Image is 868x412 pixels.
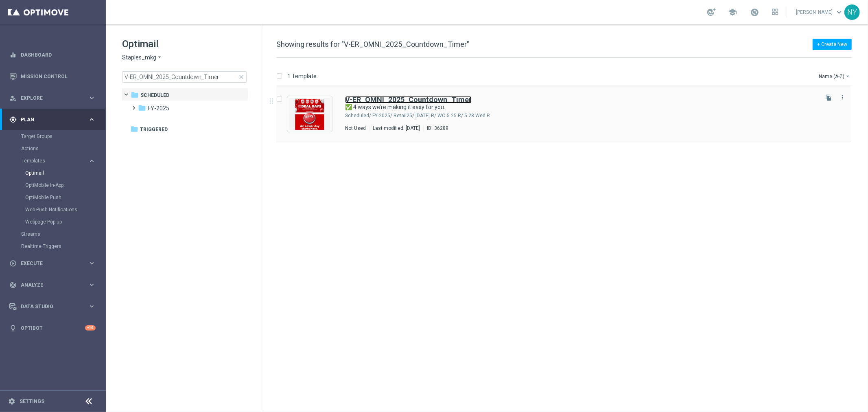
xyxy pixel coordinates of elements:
[88,157,96,165] i: keyboard_arrow_right
[21,155,105,228] div: Templates
[131,91,139,99] i: folder
[156,54,163,61] i: arrow_drop_down
[423,125,448,131] div: ID:
[22,158,80,163] span: Templates
[130,125,138,133] i: folder
[122,71,247,83] input: Search Template
[9,325,96,331] button: lightbulb Optibot +10
[140,126,168,133] span: Triggered
[838,92,846,102] button: more_vert
[9,281,88,289] div: Analyze
[825,94,832,101] i: file_copy
[434,125,448,131] div: 36289
[88,259,96,267] i: keyboard_arrow_right
[88,281,96,289] i: keyboard_arrow_right
[21,44,96,66] a: Dashboard
[88,94,96,102] i: keyboard_arrow_right
[370,125,423,131] div: Last modified: [DATE]
[148,105,169,112] span: FY-2025
[21,228,105,240] div: Streams
[238,74,245,80] span: close
[9,94,88,102] div: Explore
[9,303,96,310] div: Data Studio keyboard_arrow_right
[25,182,85,188] a: OptiMobile In-App
[21,66,96,87] a: Mission Control
[21,133,85,140] a: Target Groups
[9,73,96,80] button: Mission Control
[9,52,96,58] button: equalizer Dashboard
[22,158,88,163] div: Templates
[21,145,85,152] a: Actions
[21,117,88,122] span: Plan
[276,40,469,48] span: Showing results for "V-ER_OMNI_2025_Countdown_Timer"
[9,116,88,123] div: Plan
[21,243,85,250] a: Realtime Triggers
[287,72,317,80] p: 1 Template
[25,170,85,176] a: Optimail
[9,260,88,267] div: Execute
[9,317,96,339] div: Optibot
[21,96,88,101] span: Explore
[122,54,156,61] span: Staples_mkg
[9,94,17,102] i: person_search
[844,4,860,20] div: NY
[9,281,17,289] i: track_changes
[20,399,44,404] a: Settings
[25,194,85,201] a: OptiMobile Push
[25,219,85,225] a: Webpage Pop-up
[345,103,798,111] a: ✅ 4 ways we’re making it easy for you.
[372,112,817,119] div: Scheduled/FY-2025/Retail25/May 25 R/WO 5.25 R/5.28 Wed R
[85,325,96,331] div: +10
[9,116,96,123] button: gps_fixed Plan keyboard_arrow_right
[25,191,105,204] div: OptiMobile Push
[25,206,85,213] a: Web Push Notifications
[795,6,844,18] a: [PERSON_NAME]keyboard_arrow_down
[728,8,737,17] span: school
[21,130,105,142] div: Target Groups
[25,179,105,191] div: OptiMobile In-App
[823,92,834,103] button: file_copy
[9,95,96,101] button: person_search Explore keyboard_arrow_right
[9,260,96,267] button: play_circle_outline Execute keyboard_arrow_right
[140,92,169,99] span: Scheduled
[345,125,366,131] div: Not Used
[9,282,96,288] button: track_changes Analyze keyboard_arrow_right
[345,112,371,119] div: Scheduled/
[138,104,146,112] i: folder
[9,324,17,332] i: lightbulb
[122,54,163,61] button: Staples_mkg arrow_drop_down
[9,51,17,59] i: equalizer
[9,260,17,267] i: play_circle_outline
[839,94,846,101] i: more_vert
[21,231,85,237] a: Streams
[25,216,105,228] div: Webpage Pop-up
[9,66,96,87] div: Mission Control
[8,398,15,405] i: settings
[25,167,105,179] div: Optimail
[21,304,88,309] span: Data Studio
[813,39,852,50] button: + Create New
[21,317,85,339] a: Optibot
[88,116,96,123] i: keyboard_arrow_right
[289,98,330,130] img: 36289.jpeg
[835,8,844,17] span: keyboard_arrow_down
[844,73,851,79] i: arrow_drop_down
[9,116,17,123] i: gps_fixed
[9,44,96,66] div: Dashboard
[122,37,247,50] h1: Optimail
[21,158,96,164] button: Templates keyboard_arrow_right
[21,261,88,266] span: Execute
[9,303,88,310] div: Data Studio
[345,95,472,104] b: V-ER_OMNI_2025_Countdown_Timer
[818,71,852,81] button: Name (A-Z)arrow_drop_down
[21,142,105,155] div: Actions
[345,103,817,111] div: ✅ 4 ways we’re making it easy for you.
[21,240,105,252] div: Realtime Triggers
[88,302,96,310] i: keyboard_arrow_right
